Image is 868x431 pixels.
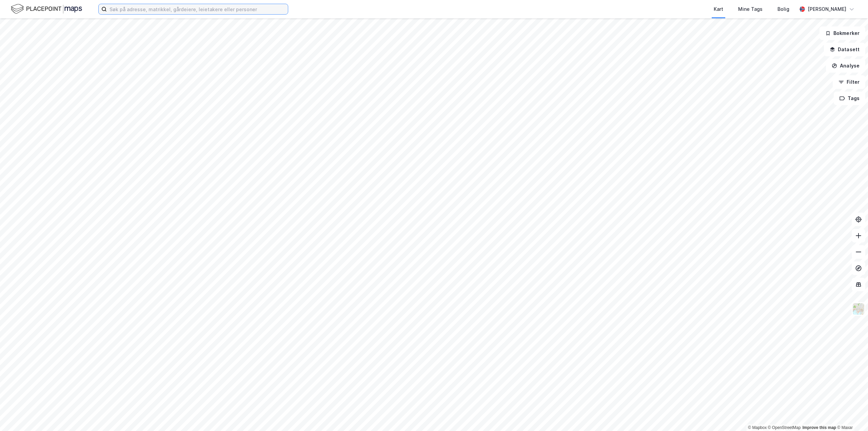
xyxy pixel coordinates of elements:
[808,5,846,13] div: [PERSON_NAME]
[834,398,868,431] div: Kontrollprogram for chat
[768,425,801,430] a: OpenStreetMap
[11,3,82,15] img: logo.f888ab2527a4732fd821a326f86c7f29.svg
[803,425,836,430] a: Improve this map
[834,92,865,105] button: Tags
[852,302,865,315] img: Z
[738,5,763,13] div: Mine Tags
[714,5,723,13] div: Kart
[834,398,868,431] iframe: Chat Widget
[748,425,767,430] a: Mapbox
[833,75,865,89] button: Filter
[824,43,865,56] button: Datasett
[107,4,288,14] input: Søk på adresse, matrikkel, gårdeiere, leietakere eller personer
[777,5,789,13] div: Bolig
[826,59,865,73] button: Analyse
[820,26,865,40] button: Bokmerker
